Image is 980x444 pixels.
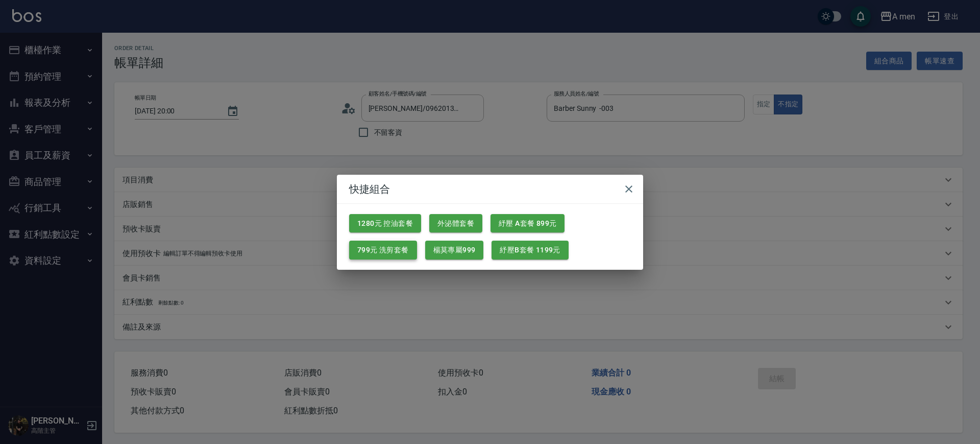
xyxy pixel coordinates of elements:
[337,175,643,203] h2: 快捷組合
[349,214,421,233] button: 1280元 控油套餐
[491,214,565,233] button: 紓壓 A套餐 899元
[492,241,568,260] button: 紓壓B套餐 1199元
[349,241,417,260] button: 799元 洗剪套餐
[425,241,484,260] button: 楊莫專屬999
[429,214,482,233] button: 外泌體套餐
